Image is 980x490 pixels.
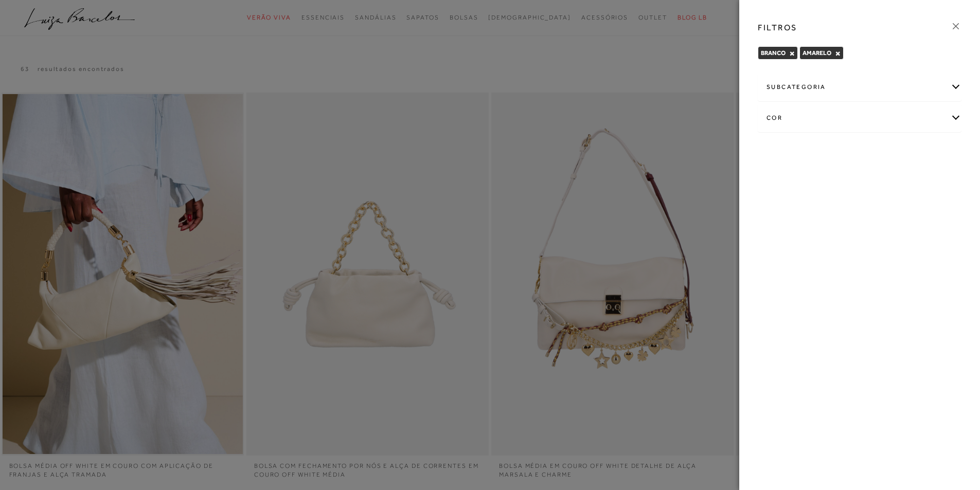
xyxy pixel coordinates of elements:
[761,49,786,57] span: BRANCO
[789,50,795,57] button: BRANCO Close
[758,74,961,101] div: subcategoria
[835,50,841,57] button: AMARELO Close
[758,104,961,132] div: cor
[803,49,831,57] span: AMARELO
[758,22,797,33] h3: FILTROS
